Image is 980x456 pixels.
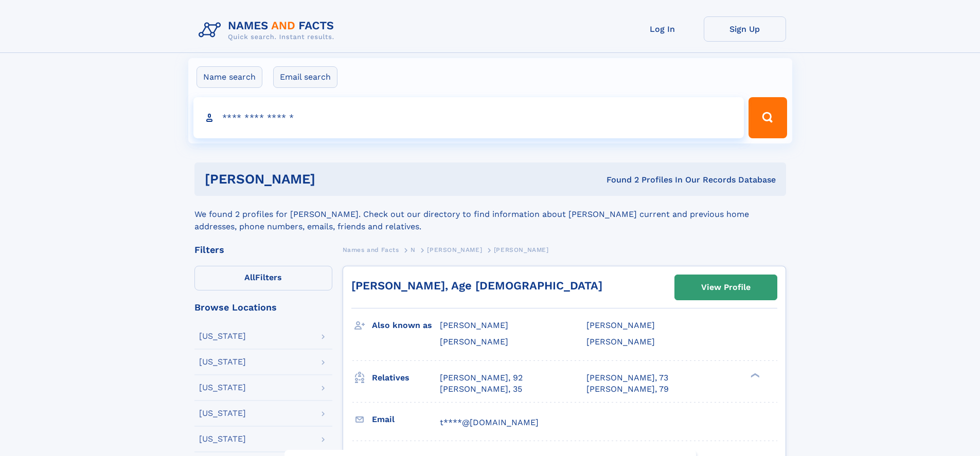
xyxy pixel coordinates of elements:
[748,372,760,378] div: ❯
[194,16,343,44] img: Logo Names and Facts
[193,97,744,138] input: search input
[440,372,523,384] a: [PERSON_NAME], 92
[586,337,655,346] span: [PERSON_NAME]
[199,409,246,417] div: [US_STATE]
[440,384,522,395] a: [PERSON_NAME], 35
[440,320,508,330] span: [PERSON_NAME]
[586,320,655,330] span: [PERSON_NAME]
[351,279,602,292] a: [PERSON_NAME], Age [DEMOGRAPHIC_DATA]
[427,246,482,253] span: [PERSON_NAME]
[372,317,440,334] h3: Also known as
[701,276,751,299] div: View Profile
[205,173,461,186] h1: [PERSON_NAME]
[494,246,549,253] span: [PERSON_NAME]
[461,174,776,186] div: Found 2 Profiles In Our Records Database
[199,384,246,392] div: [US_STATE]
[411,246,416,253] span: N
[199,358,246,366] div: [US_STATE]
[411,243,416,256] a: N
[621,16,704,42] a: Log In
[675,275,777,300] a: View Profile
[749,97,787,138] button: Search Button
[586,384,669,395] a: [PERSON_NAME], 79
[440,337,508,346] span: [PERSON_NAME]
[244,272,255,282] span: All
[194,266,332,290] label: Filters
[197,66,262,88] label: Name search
[194,303,332,312] div: Browse Locations
[199,332,246,340] div: [US_STATE]
[273,66,337,88] label: Email search
[194,245,332,254] div: Filters
[343,243,399,256] a: Names and Facts
[586,372,668,384] a: [PERSON_NAME], 73
[704,16,786,42] a: Sign Up
[427,243,482,256] a: [PERSON_NAME]
[372,369,440,387] h3: Relatives
[372,411,440,428] h3: Email
[199,435,246,443] div: [US_STATE]
[194,196,786,233] div: We found 2 profiles for [PERSON_NAME]. Check out our directory to find information about [PERSON_...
